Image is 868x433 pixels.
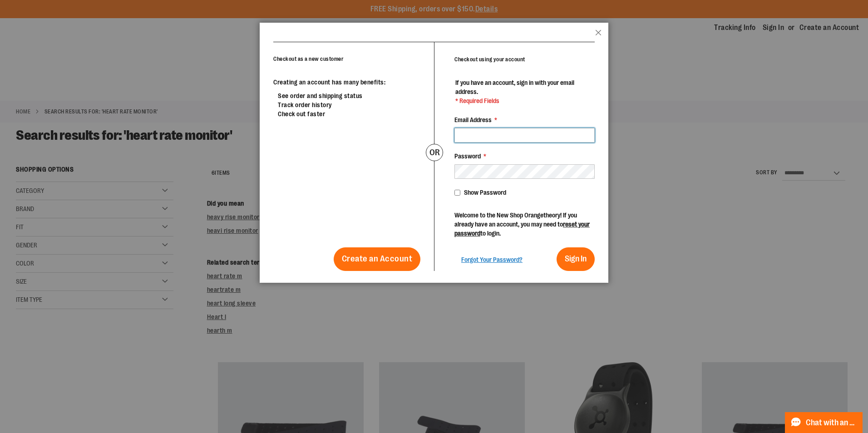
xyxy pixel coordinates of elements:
[461,256,523,263] span: Forgot Your Password?
[464,189,506,196] span: Show Password
[273,78,420,87] p: Creating an account has many benefits:
[454,221,590,237] a: reset your password
[334,247,421,271] a: Create an Account
[455,96,594,105] span: * Required Fields
[461,255,523,264] a: Forgot Your Password?
[565,254,587,263] span: Sign In
[454,56,525,63] strong: Checkout using your account
[806,418,857,427] span: Chat with an Expert
[278,91,420,100] li: See order and shipping status
[278,100,420,109] li: Track order history
[455,79,574,95] span: If you have an account, sign in with your email address.
[342,254,413,264] span: Create an Account
[278,109,420,118] li: Check out faster
[454,153,481,160] span: Password
[273,56,343,62] strong: Checkout as a new customer
[557,247,595,271] button: Sign In
[426,144,443,161] div: or
[454,116,492,123] span: Email Address
[454,211,595,238] p: Welcome to the New Shop Orangetheory! If you already have an account, you may need to to login.
[785,412,863,433] button: Chat with an Expert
